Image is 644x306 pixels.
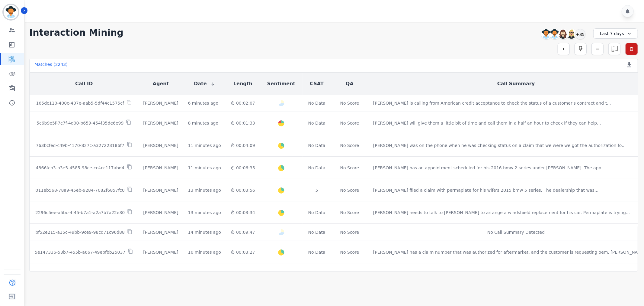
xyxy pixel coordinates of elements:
div: 11 minutes ago [188,165,221,171]
div: No Data [307,142,326,148]
p: 4866fcb3-b3e5-4585-98ce-cc4cc117abd4 [36,165,124,171]
div: No Score [340,187,359,193]
div: [PERSON_NAME] will give them a little bit of time and call them in a half an hour to check if the... [373,120,601,126]
div: 00:09:47 [231,229,255,235]
div: 00:03:56 [231,187,255,193]
div: 00:03:27 [231,249,255,255]
div: 00:06:35 [231,165,255,171]
div: No Data [307,229,326,235]
div: 00:02:07 [231,100,255,106]
div: No Data [307,210,326,216]
button: Agent [153,80,169,87]
div: No Score [340,120,359,126]
div: No Score [340,142,359,148]
div: No Score [340,210,359,216]
div: 13 minutes ago [188,187,221,193]
button: CSAT [310,80,324,87]
div: No Data [307,100,326,106]
div: [PERSON_NAME] needs to talk to [PERSON_NAME] to arrange a windshield replacement for his car. Per... [373,210,630,216]
div: 13 minutes ago [188,210,221,216]
button: Call Summary [497,80,535,87]
div: No Score [340,249,359,255]
h1: Interaction Mining [29,27,123,38]
p: bf52e215-a15c-49bb-9ce9-98cd71c96d88 [35,229,124,235]
p: 2296c5ee-a5bc-4f45-b7a1-a2a7b7a22e30 [35,210,125,216]
button: Date [194,80,215,87]
p: 5c6b9e5f-7c7f-4d00-b659-454f35de6e99 [37,120,123,126]
div: [PERSON_NAME] [143,120,178,126]
div: No Score [340,165,359,171]
div: [PERSON_NAME] [143,187,178,193]
div: [PERSON_NAME] [143,249,178,255]
div: [PERSON_NAME] filed a claim with permaplate for his wife's 2015 bmw 5 series. The dealership that... [373,187,599,193]
div: 11 minutes ago [188,142,221,148]
div: [PERSON_NAME] was on the phone when he was checking status on a claim that we were we got the aut... [373,142,626,148]
div: [PERSON_NAME] has an appointment scheduled for his 2016 bmw 2 series under [PERSON_NAME]. The app... [373,165,605,171]
div: 5 [307,187,326,193]
div: No Data [307,249,326,255]
button: QA [346,80,354,87]
p: 011eb568-78a9-45eb-9284-7082f6857fc0 [36,187,125,193]
div: No Data [307,120,326,126]
div: Last 7 days [593,28,638,39]
div: [PERSON_NAME] [143,229,178,235]
img: Bordered avatar [4,5,18,19]
button: Call ID [75,80,93,87]
p: 763bcfed-c49b-4170-827c-a327223186f7 [36,142,124,148]
div: 8 minutes ago [188,120,219,126]
div: 6 minutes ago [188,100,219,106]
div: No Score [340,100,359,106]
button: Sentiment [267,80,295,87]
div: Matches ( 2243 ) [34,61,68,70]
p: 165dc110-400c-407e-aab5-5df44c1575cf [36,100,124,106]
div: No Data [307,165,326,171]
button: Length [233,80,252,87]
div: 16 minutes ago [188,249,221,255]
div: 14 minutes ago [188,229,221,235]
div: [PERSON_NAME] is calling from American credit acceptance to check the status of a customer's cont... [373,100,611,106]
div: [PERSON_NAME] [143,210,178,216]
div: [PERSON_NAME] [143,100,178,106]
div: 00:03:34 [231,210,255,216]
div: [PERSON_NAME] [143,165,178,171]
div: 00:04:09 [231,142,255,148]
div: 00:01:33 [231,120,255,126]
div: No Score [340,229,359,235]
div: +35 [575,29,585,39]
p: 5e147336-53b7-455b-a667-49ebfbb25037 [35,249,125,255]
div: [PERSON_NAME] [143,142,178,148]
